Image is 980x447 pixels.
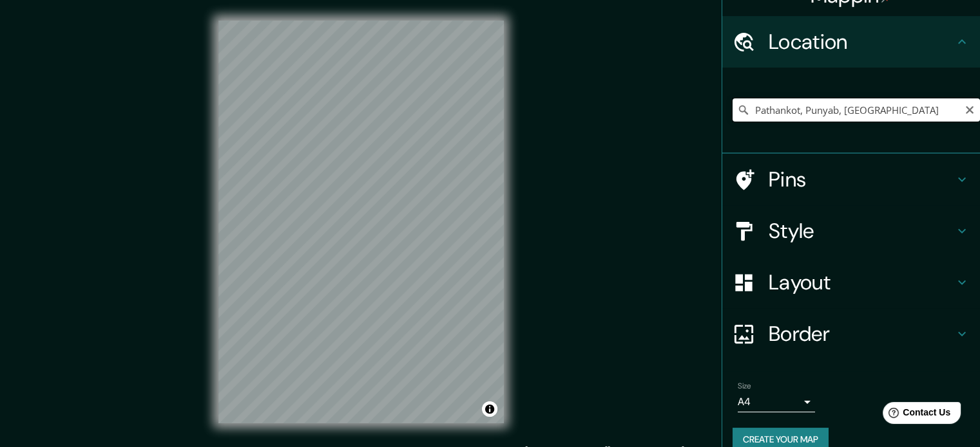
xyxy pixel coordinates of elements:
div: Location [722,16,980,68]
iframe: Help widget launcher [865,397,966,433]
label: Size [738,381,751,392]
div: Border [722,308,980,360]
div: A4 [738,392,815,412]
h4: Layout [769,269,954,295]
div: Layout [722,257,980,308]
button: Toggle attribution [482,401,497,417]
h4: Pins [769,167,954,192]
canvas: Map [218,21,504,423]
input: Pick your city or area [733,98,980,122]
h4: Style [769,218,954,244]
div: Pins [722,154,980,205]
h4: Border [769,321,954,347]
button: Clear [965,103,975,115]
div: Style [722,205,980,257]
h4: Location [769,29,954,55]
